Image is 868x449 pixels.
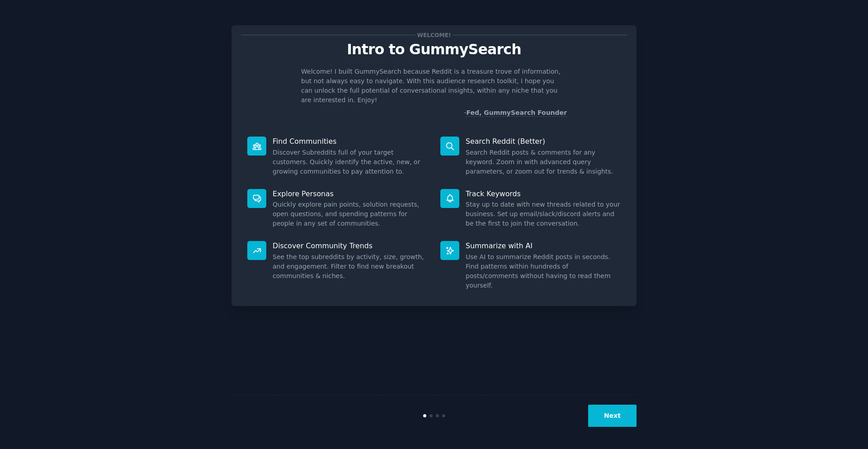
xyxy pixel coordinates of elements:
dd: Quickly explore pain points, solution requests, open questions, and spending patterns for people ... [273,200,428,228]
dd: Search Reddit posts & comments for any keyword. Zoom in with advanced query parameters, or zoom o... [466,148,621,176]
p: Explore Personas [273,189,428,199]
dd: Stay up to date with new threads related to your business. Set up email/slack/discord alerts and ... [466,200,621,228]
dd: Discover Subreddits full of your target customers. Quickly identify the active, new, or growing c... [273,148,428,176]
p: Intro to GummySearch [241,42,627,57]
dd: See the top subreddits by activity, size, growth, and engagement. Filter to find new breakout com... [273,252,428,281]
a: Fed, GummySearch Founder [466,109,567,117]
span: Welcome! [415,30,453,40]
p: Search Reddit (Better) [466,137,621,146]
p: Welcome! I built GummySearch because Reddit is a treasure trove of information, but not always ea... [301,67,567,105]
dd: Use AI to summarize Reddit posts in seconds. Find patterns within hundreds of posts/comments with... [466,252,621,290]
p: Find Communities [273,137,428,146]
p: Track Keywords [466,189,621,199]
p: Discover Community Trends [273,241,428,250]
div: - [464,108,567,118]
button: Next [588,405,637,427]
p: Summarize with AI [466,241,621,250]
